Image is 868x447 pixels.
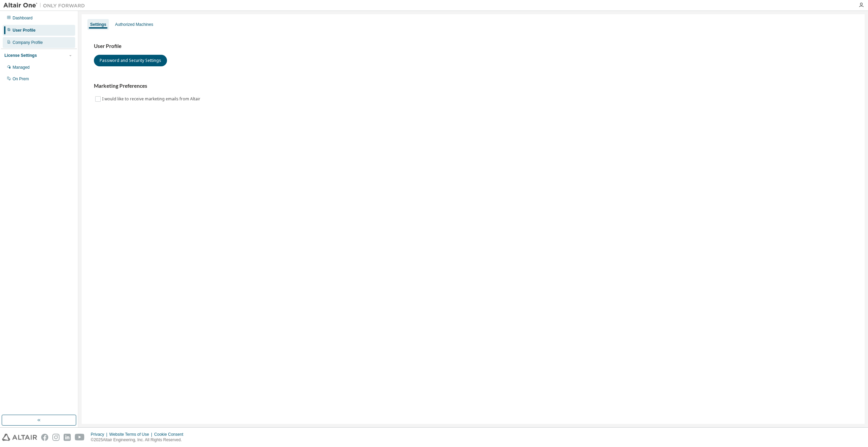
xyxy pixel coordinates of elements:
[13,15,33,21] div: Dashboard
[13,40,43,45] div: Company Profile
[2,434,37,441] img: altair_logo.svg
[102,95,202,103] label: I would like to receive marketing emails from Altair
[115,22,153,27] div: Authorized Machines
[52,434,60,441] img: instagram.svg
[90,22,106,27] div: Settings
[64,434,71,441] img: linkedin.svg
[3,2,88,9] img: Altair One
[4,53,37,58] div: License Settings
[94,55,167,66] button: Password and Security Settings
[41,434,48,441] img: facebook.svg
[13,65,30,70] div: Managed
[154,432,187,437] div: Cookie Consent
[109,432,154,437] div: Website Terms of Use
[91,437,187,443] p: © 2025 Altair Engineering, Inc. All Rights Reserved.
[75,434,85,441] img: youtube.svg
[94,83,852,89] h3: Marketing Preferences
[13,28,35,33] div: User Profile
[13,76,29,82] div: On Prem
[91,432,109,437] div: Privacy
[94,43,852,50] h3: User Profile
